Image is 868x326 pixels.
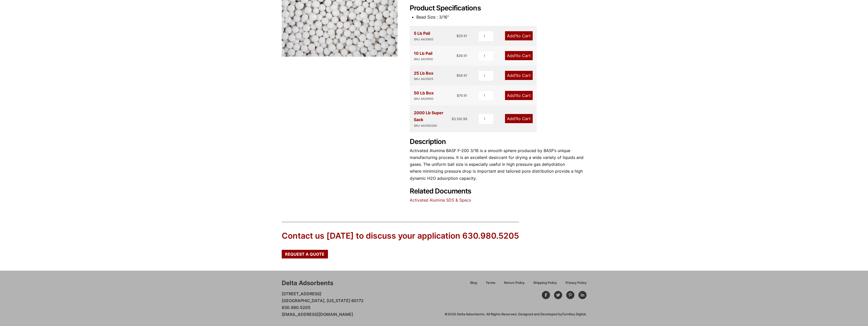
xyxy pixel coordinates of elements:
span: 1 [515,116,517,121]
div: 25 Lb Box [414,70,433,81]
a: Add1to Cart [505,31,533,40]
a: Request a Quote [282,250,328,258]
span: Blog [470,281,477,285]
a: Add1to Cart [505,91,533,100]
span: Terms [486,281,495,285]
a: Return Policy [500,280,529,289]
p: Activated Alumina BASF F-200 3/16 is a smooth sphere produced by BASF’s unique manufacturing proc... [410,147,587,182]
div: SKU: AA31625 [414,77,433,81]
a: Activated Alumina SDS & Specs [410,198,471,203]
bdi: 39.91 [456,54,467,58]
span: $ [456,34,459,38]
div: Delta Adsorbents [282,279,333,287]
bdi: 29.91 [456,34,467,38]
div: SKU: AA31610 [414,57,433,62]
div: SKU: AA31605 [414,37,433,42]
span: 1 [515,33,517,38]
a: TurnKey Digital [562,312,586,316]
span: $ [452,117,454,121]
span: $ [456,54,459,58]
span: 1 [515,73,517,78]
span: Privacy Policy [565,281,587,285]
div: ©2020 Delta Adsorbents. All Rights Reserved. Designed and Developed by . [445,312,587,317]
a: Add1to Cart [505,114,533,123]
bdi: 3,100.99 [452,117,467,121]
span: Shipping Policy [533,281,557,285]
span: $ [457,93,459,97]
div: Contact us [DATE] to discuss your application 630.980.5205 [282,230,519,242]
a: Add1to Cart [505,51,533,60]
h2: Description [410,138,587,146]
h2: Product Specifications [410,4,587,12]
div: 50 Lb Box [414,90,434,101]
bdi: 58.91 [456,73,467,77]
p: [STREET_ADDRESS] [GEOGRAPHIC_DATA], [US_STATE] 60172 630.980.5205 [282,290,364,318]
a: Shipping Policy [529,280,561,289]
span: 1 [515,93,517,98]
bdi: 79.91 [457,93,467,97]
div: SKU: AA31650 [414,96,434,101]
span: Return Policy [504,281,525,285]
span: $ [456,73,459,77]
span: Request a Quote [285,252,324,256]
a: Blog [466,280,481,289]
div: 5 Lb Pail [414,30,433,42]
a: Add1to Cart [505,71,533,80]
li: Bead Size : 3/16" [416,14,587,21]
a: Terms [481,280,500,289]
a: [EMAIL_ADDRESS][DOMAIN_NAME] [282,312,353,317]
span: 1 [515,53,517,58]
div: 10 Lb Pail [414,50,433,62]
a: Privacy Policy [561,280,587,289]
div: 2000 Lb Super Sack [414,109,452,128]
div: SKU: AA3162000 [414,123,452,128]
